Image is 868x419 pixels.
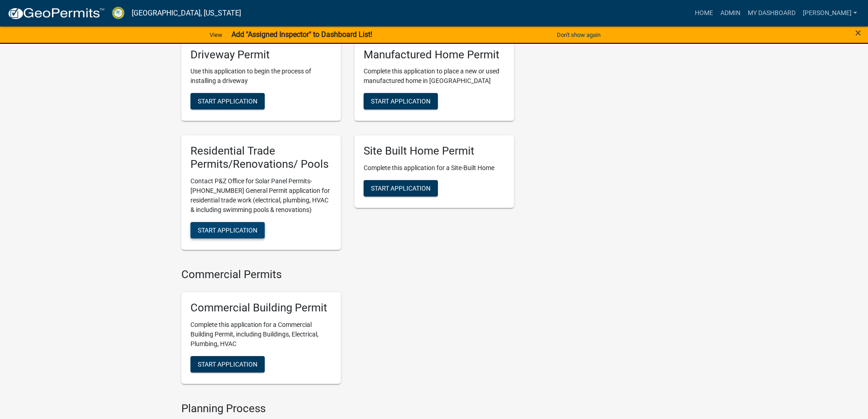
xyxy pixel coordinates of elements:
[190,176,332,215] p: Contact P&Z Office for Solar Panel Permits- [PHONE_NUMBER] General Permit application for residen...
[855,27,861,38] button: Close
[553,27,604,42] button: Don't show again
[190,93,265,109] button: Start Application
[799,5,861,22] a: [PERSON_NAME]
[190,67,332,86] p: Use this application to begin the process of installing a driveway
[190,145,332,171] h5: Residential Trade Permits/Renovations/ Pools
[371,185,431,192] span: Start Application
[198,227,257,234] span: Start Application
[112,7,124,19] img: Crawford County, Georgia
[190,301,332,315] h5: Commercial Building Permit
[364,180,438,197] button: Start Application
[206,27,226,42] a: View
[717,5,744,22] a: Admin
[364,48,505,62] h5: Manufactured Home Permit
[181,268,514,281] h4: Commercial Permits
[190,320,332,349] p: Complete this application for a Commercial Building Permit, including Buildings, Electrical, Plum...
[364,67,505,86] p: Complete this application to place a new or used manufactured home in [GEOGRAPHIC_DATA]
[198,360,257,367] span: Start Application
[198,98,257,105] span: Start Application
[364,145,505,158] h5: Site Built Home Permit
[371,98,431,105] span: Start Application
[744,5,799,22] a: My Dashboard
[364,163,505,173] p: Complete this application for a Site-Built Home
[855,26,861,39] span: ×
[181,402,514,415] h4: Planning Process
[190,48,332,62] h5: Driveway Permit
[132,5,241,21] a: [GEOGRAPHIC_DATA], [US_STATE]
[691,5,717,22] a: Home
[231,30,372,39] strong: Add "Assigned Inspector" to Dashboard List!
[190,222,265,238] button: Start Application
[364,93,438,109] button: Start Application
[190,356,265,372] button: Start Application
